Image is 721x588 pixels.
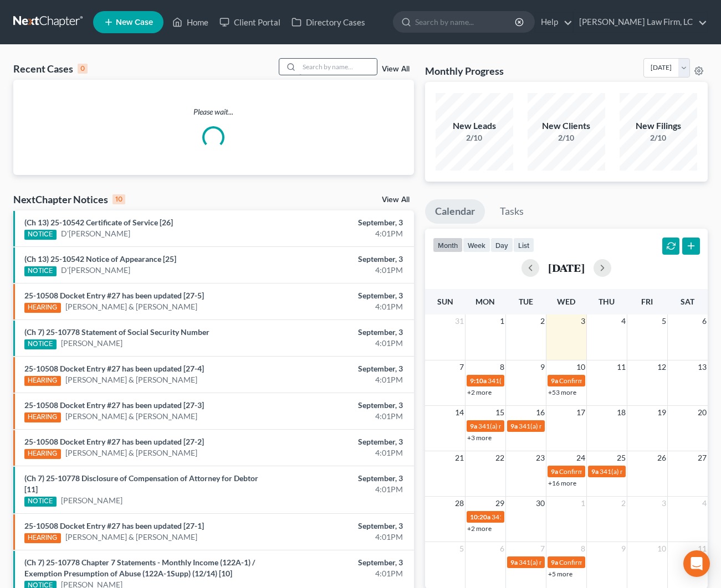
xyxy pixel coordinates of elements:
a: (Ch 13) 25-10542 Notice of Appearance [25] [24,254,176,264]
div: September, 3 [284,290,402,301]
span: 11 [616,360,627,374]
div: 4:01PM [284,338,402,349]
span: 4 [701,497,708,510]
button: week [463,238,490,252]
a: 25-10508 Docket Entry #27 has been updated [27-2] [24,437,204,446]
a: View All [382,65,410,73]
span: 9a [551,467,558,476]
div: September, 3 [284,400,402,411]
a: (Ch 7) 25-10778 Disclosure of Compensation of Attorney for Debtor [11] [24,473,258,494]
span: Confirmation hearing for [PERSON_NAME] [559,467,685,476]
span: 6 [701,314,708,328]
div: Open Intercom Messenger [683,550,710,577]
div: NextChapter Notices [13,193,125,206]
span: 8 [499,360,505,374]
span: 10 [575,360,586,374]
span: 9a [510,422,518,430]
button: day [490,238,513,252]
span: 9:10a [470,376,487,385]
span: 15 [494,406,505,419]
div: NOTICE [24,339,57,349]
span: 21 [454,451,465,465]
div: 0 [78,64,88,74]
div: September, 3 [284,473,402,484]
a: Home [167,12,214,32]
div: HEARING [24,412,61,422]
span: Thu [599,297,615,306]
div: 4:01PM [284,228,402,239]
span: 16 [535,406,546,419]
span: 12 [656,360,667,374]
a: 25-10508 Docket Entry #27 has been updated [27-5] [24,291,204,300]
a: 25-10508 Docket Entry #27 has been updated [27-4] [24,364,204,373]
span: 7 [539,542,546,555]
div: NOTICE [24,266,57,276]
a: Help [535,12,572,32]
div: 4:01PM [284,568,402,579]
span: 28 [454,497,465,510]
span: 9a [551,558,558,566]
div: 4:01PM [284,374,402,385]
span: 3 [580,314,586,328]
div: 2/10 [528,132,605,143]
span: 5 [661,314,667,328]
span: 341(a) meeting for [PERSON_NAME] [519,422,626,430]
a: +53 more [548,388,576,396]
a: [PERSON_NAME] [61,338,122,349]
div: NOTICE [24,497,57,507]
a: (Ch 13) 25-10542 Certificate of Service [26] [24,218,173,227]
a: [PERSON_NAME] [61,495,122,506]
span: 30 [535,497,546,510]
a: Directory Cases [286,12,371,32]
span: 9a [551,376,558,385]
input: Search by name... [415,12,517,32]
a: D'[PERSON_NAME] [61,228,130,239]
span: 26 [656,451,667,465]
a: 25-10508 Docket Entry #27 has been updated [27-3] [24,400,204,410]
span: 9 [620,542,627,555]
span: 22 [494,451,505,465]
button: month [433,238,463,252]
div: September, 3 [284,217,402,228]
span: Confirmation hearing for [PERSON_NAME] [559,558,685,566]
span: 19 [656,406,667,419]
div: HEARING [24,303,61,313]
span: Wed [557,297,575,306]
span: 341(a) meeting for [PERSON_NAME] [488,376,595,385]
span: Sun [437,297,453,306]
a: (Ch 7) 25-10778 Chapter 7 Statements - Monthly Income (122A-1) / Exemption Presumption of Abuse (... [24,558,255,578]
a: [PERSON_NAME] & [PERSON_NAME] [65,374,197,385]
a: [PERSON_NAME] Law Firm, LC [574,12,707,32]
div: NOTICE [24,230,57,240]
div: September, 3 [284,363,402,374]
button: list [513,238,534,252]
a: +2 more [467,524,492,533]
span: 2 [539,314,546,328]
span: 6 [499,542,505,555]
a: View All [382,196,410,204]
span: Mon [475,297,495,306]
a: [PERSON_NAME] & [PERSON_NAME] [65,447,197,458]
span: 341(a) meeting for [PERSON_NAME] [478,422,585,430]
span: 7 [458,360,465,374]
div: September, 3 [284,520,402,532]
span: 341(a) meeting for [PERSON_NAME] [492,513,599,521]
span: 18 [616,406,627,419]
span: 9a [510,558,518,566]
a: [PERSON_NAME] & [PERSON_NAME] [65,301,197,312]
span: 8 [580,542,586,555]
a: (Ch 7) 25-10778 Statement of Social Security Number [24,327,209,337]
span: 14 [454,406,465,419]
a: +16 more [548,479,576,487]
a: Client Portal [214,12,286,32]
span: 31 [454,314,465,328]
a: [PERSON_NAME] & [PERSON_NAME] [65,532,197,543]
a: 25-10508 Docket Entry #27 has been updated [27-1] [24,521,204,530]
span: Tue [519,297,533,306]
h3: Monthly Progress [425,64,504,78]
span: 1 [580,497,586,510]
span: 4 [620,314,627,328]
a: +5 more [548,570,572,578]
span: Fri [641,297,653,306]
span: Sat [681,297,694,306]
